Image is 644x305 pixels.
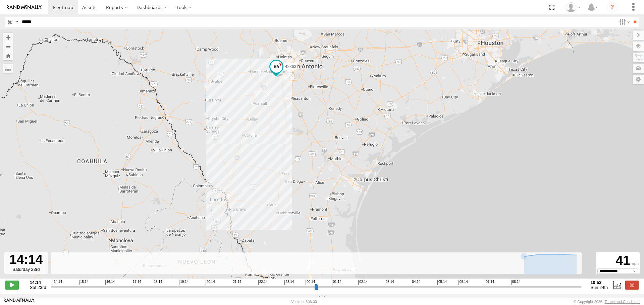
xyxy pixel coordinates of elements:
[179,280,189,285] span: 19:14
[14,17,19,27] label: Search Query
[605,300,640,304] a: Terms and Conditions
[3,51,13,60] button: Zoom Home
[306,280,315,285] span: 00:14
[607,2,618,13] i: ?
[206,280,215,285] span: 20:14
[511,280,521,285] span: 08:14
[285,64,296,69] span: 42363
[4,298,35,305] a: Visit our Website
[3,42,13,51] button: Zoom out
[574,300,640,304] div: © Copyright 2025 -
[7,5,42,10] img: rand-logo.svg
[284,280,294,285] span: 23:14
[459,280,468,285] span: 06:14
[79,280,89,285] span: 15:14
[105,280,115,285] span: 16:14
[563,2,583,12] div: Caseta Laredo TX
[30,280,46,285] strong: 14:14
[385,280,394,285] span: 03:14
[53,280,62,285] span: 14:14
[485,280,494,285] span: 07:14
[30,285,46,290] span: Sat 23rd Aug 2025
[625,281,639,289] label: Close
[5,281,19,289] label: Play/Stop
[132,280,141,285] span: 17:14
[232,280,241,285] span: 21:14
[597,253,639,269] div: 41
[3,64,13,73] label: Measure
[3,33,13,42] button: Zoom in
[437,280,447,285] span: 05:14
[153,280,162,285] span: 18:14
[590,285,608,290] span: Sun 24th Aug 2025
[358,280,368,285] span: 02:14
[291,300,317,304] div: Version: 306.00
[258,280,268,285] span: 22:14
[411,280,420,285] span: 04:14
[332,280,341,285] span: 01:14
[590,280,608,285] strong: 10:52
[633,75,644,84] label: Map Settings
[616,17,631,27] label: Search Filter Options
